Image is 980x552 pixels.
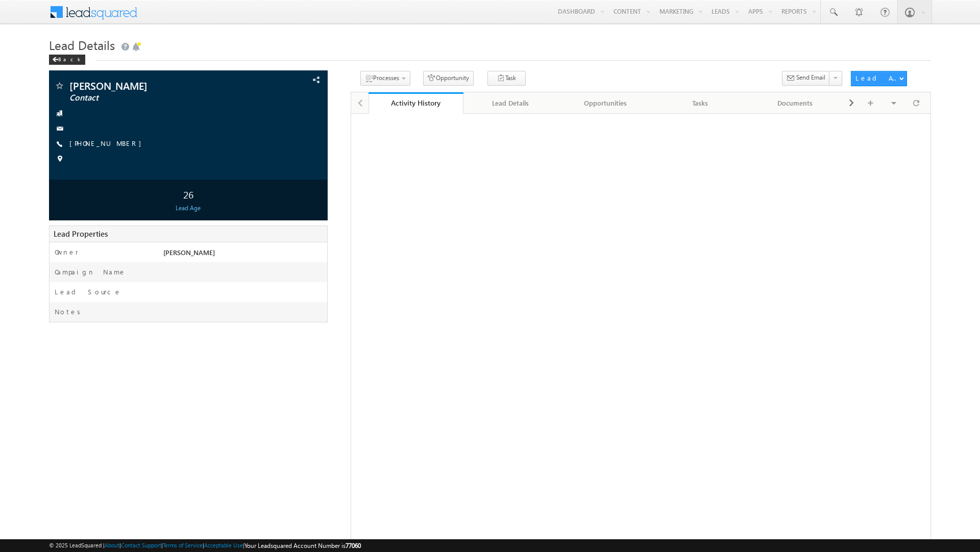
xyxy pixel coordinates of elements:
[55,247,79,257] label: Owner
[346,542,361,549] span: 77060
[244,542,361,549] span: Your Leadsquared Account Number is
[661,97,739,109] div: Tasks
[782,71,830,86] button: Send Email
[756,97,834,109] div: Documents
[369,92,463,114] a: Activity History
[851,71,907,86] button: Lead Actions
[52,204,325,213] div: Lead Age
[49,55,85,65] div: Back
[55,267,126,277] label: Campaign Name
[55,307,84,316] label: Notes
[796,73,825,82] span: Send Email
[163,542,203,548] a: Terms of Service
[69,139,146,149] span: [PHONE_NUMBER]
[567,97,644,109] div: Opportunities
[55,287,121,296] label: Lead Source
[472,97,549,109] div: Lead Details
[49,54,90,63] a: Back
[558,92,653,114] a: Opportunities
[487,71,526,86] button: Task
[163,248,215,257] span: [PERSON_NAME]
[49,37,115,53] span: Lead Details
[204,542,243,548] a: Acceptable Use
[105,542,119,548] a: About
[376,98,456,108] div: Activity History
[69,81,244,91] span: [PERSON_NAME]
[360,71,410,86] button: Processes
[121,542,161,548] a: Contact Support
[748,92,843,114] a: Documents
[49,541,361,550] span: © 2025 LeadSquared | | | | |
[54,229,108,239] span: Lead Properties
[423,71,474,86] button: Opportunity
[653,92,748,114] a: Tasks
[463,92,558,114] a: Lead Details
[855,73,899,83] div: Lead Actions
[69,93,244,103] span: Contact
[373,74,399,82] span: Processes
[52,185,325,204] div: 26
